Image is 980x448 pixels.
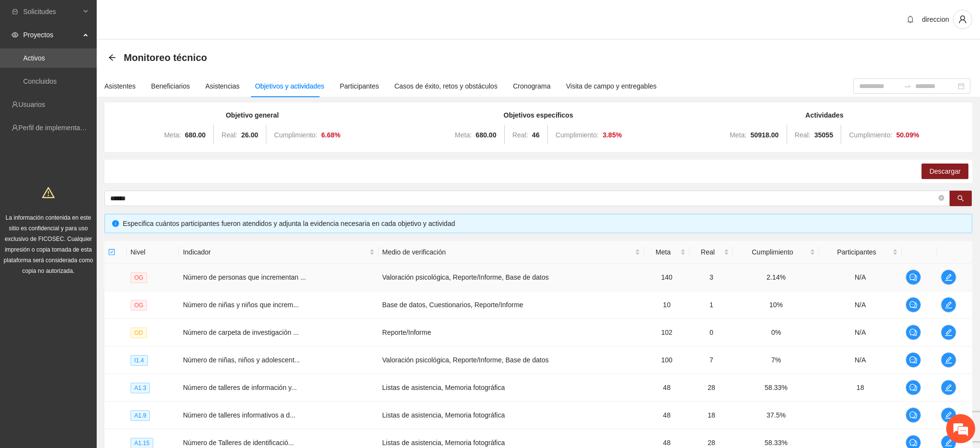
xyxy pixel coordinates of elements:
[123,218,965,229] div: Especifica cuántos participantes fueron atendidos y adjunta la evidencia necesaria en cada objeti...
[689,402,733,429] td: 18
[23,25,80,45] span: Proyectos
[941,411,956,419] span: edit
[379,264,644,291] td: Valoración psicológica, Reporte/Informe, Base de datos
[733,374,819,402] td: 58.33%
[644,264,690,291] td: 140
[819,241,902,264] th: Participantes
[733,241,819,264] th: Cumplimiento
[906,380,921,395] button: comment
[18,124,94,132] a: Perfil de implementadora
[648,247,679,257] span: Meta
[104,81,136,91] div: Asistentes
[941,269,956,285] button: edit
[532,131,540,139] strong: 46
[941,356,956,364] span: edit
[185,131,205,139] strong: 680.00
[941,301,956,309] span: edit
[733,264,819,291] td: 2.14%
[602,131,622,139] strong: 3.85 %
[953,10,972,29] button: user
[906,352,921,368] button: comment
[183,247,367,257] span: Indicador
[127,241,179,264] th: Nivel
[395,81,497,91] div: Casos de éxito, retos y obstáculos
[124,50,207,65] span: Monitoreo técnico
[941,329,956,336] span: edit
[733,402,819,429] td: 37.5%
[4,214,93,274] span: La información contenida en este sitio es confidencial y para uso exclusivo de FICOSEC. Cualquier...
[906,407,921,423] button: comment
[205,81,240,91] div: Asistencias
[512,131,528,139] span: Real:
[689,319,733,346] td: 0
[941,273,956,281] span: edit
[164,131,181,139] span: Meta:
[644,241,690,264] th: Meta
[689,346,733,374] td: 7
[737,247,808,257] span: Cumplimiento
[922,15,949,23] span: direccion
[921,164,968,179] button: Descargar
[941,439,956,447] span: edit
[131,328,147,338] span: OD
[379,319,644,346] td: Reporte/Informe
[689,264,733,291] td: 3
[379,346,644,374] td: Valoración psicológica, Reporte/Informe, Base de datos
[241,131,258,139] strong: 26.00
[904,82,911,90] span: swap-right
[23,2,80,21] span: Solicitudes
[183,329,299,336] span: Número de carpeta de investigación ...
[644,402,690,429] td: 48
[151,81,190,91] div: Beneficiarios
[226,111,279,119] strong: Objetivo general
[693,247,722,257] span: Real
[906,269,921,285] button: comment
[183,356,300,364] span: Número de niñas, niños y adolescent...
[131,300,147,311] span: OG
[379,402,644,429] td: Listas de asistencia, Memoria fotográfica
[906,325,921,340] button: comment
[108,54,116,61] span: arrow-left
[476,131,497,139] strong: 680.00
[903,15,918,23] span: bell
[953,15,972,24] span: user
[18,101,45,108] a: Usuarios
[504,111,573,119] strong: Objetivos específicos
[112,220,119,227] span: info-circle
[819,291,902,319] td: N/A
[819,374,902,402] td: 18
[644,374,690,402] td: 48
[131,272,147,283] span: OG
[929,166,961,177] span: Descargar
[131,383,150,393] span: A1.3
[689,374,733,402] td: 28
[513,81,551,91] div: Cronograma
[896,131,920,139] strong: 50.09 %
[322,131,341,139] strong: 6.68 %
[750,131,778,139] strong: 50918.00
[12,8,18,15] span: inbox
[941,297,956,313] button: edit
[23,54,45,62] a: Activos
[689,291,733,319] td: 1
[183,301,299,309] span: Número de niñas y niños que increm...
[644,291,690,319] td: 10
[131,355,148,366] span: I1.4
[814,131,833,139] strong: 35055
[938,194,944,203] span: close-circle
[183,411,295,419] span: Número de talleres informativos a d...
[733,291,819,319] td: 10%
[730,131,746,139] span: Meta:
[938,195,944,201] span: close-circle
[644,346,690,374] td: 100
[950,191,972,206] button: search
[566,81,657,91] div: Visita de campo y entregables
[906,297,921,313] button: comment
[819,264,902,291] td: N/A
[819,346,902,374] td: N/A
[904,82,911,90] span: to
[805,111,844,119] strong: Actividades
[795,131,811,139] span: Real:
[131,410,150,421] span: A1.9
[42,186,55,199] span: warning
